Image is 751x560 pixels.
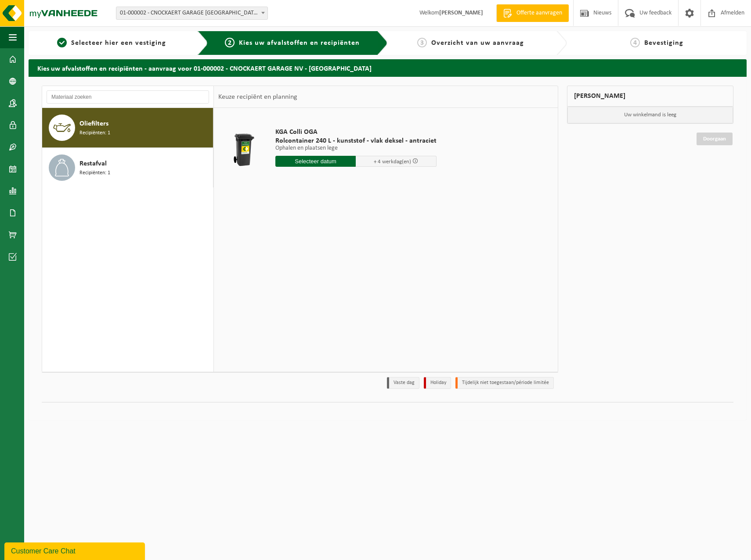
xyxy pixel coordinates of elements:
span: 4 [630,38,640,47]
div: [PERSON_NAME] [567,86,733,107]
h2: Kies uw afvalstoffen en recipiënten - aanvraag voor 01-000002 - CNOCKAERT GARAGE NV - [GEOGRAPHIC... [29,59,747,76]
a: Doorgaan [697,133,733,145]
strong: [PERSON_NAME] [439,10,483,16]
button: Restafval Recipiënten: 1 [42,148,213,187]
p: Ophalen en plaatsen lege [275,145,437,151]
span: Recipiënten: 1 [79,129,110,137]
span: 1 [57,38,67,47]
span: Recipiënten: 1 [79,169,110,177]
a: 1Selecteer hier een vestiging [33,38,191,48]
li: Holiday [424,377,451,389]
button: Oliefilters Recipiënten: 1 [42,108,213,148]
p: Uw winkelmand is leeg [567,107,733,123]
span: Restafval [79,158,107,169]
iframe: chat widget [4,541,147,560]
input: Selecteer datum [275,156,356,167]
span: 3 [417,38,427,47]
a: Offerte aanvragen [496,4,569,22]
span: Offerte aanvragen [514,9,564,18]
span: Overzicht van uw aanvraag [431,39,524,47]
li: Vaste dag [387,377,419,389]
input: Materiaal zoeken [47,90,209,104]
span: 01-000002 - CNOCKAERT GARAGE NV - OUDENAARDE [116,7,268,20]
span: Bevestiging [644,39,683,47]
span: KGA Colli OGA [275,128,437,136]
span: Rolcontainer 240 L - kunststof - vlak deksel - antraciet [275,136,437,145]
span: Selecteer hier een vestiging [71,39,166,47]
span: Kies uw afvalstoffen en recipiënten [239,39,360,47]
div: Keuze recipiënt en planning [214,86,302,108]
span: 01-000002 - CNOCKAERT GARAGE NV - OUDENAARDE [116,7,267,19]
span: + 4 werkdag(en) [374,159,411,165]
li: Tijdelijk niet toegestaan/période limitée [455,377,554,389]
span: Oliefilters [79,118,108,129]
span: 2 [225,38,235,47]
